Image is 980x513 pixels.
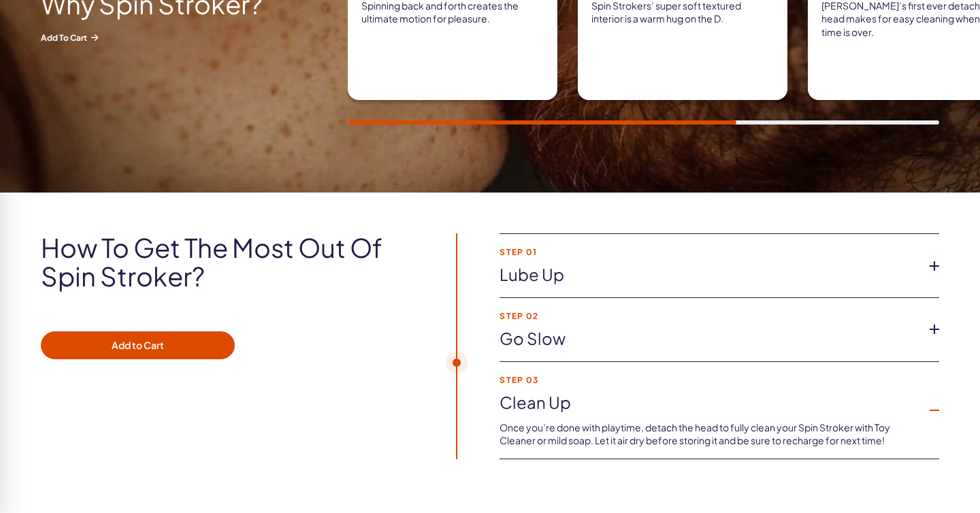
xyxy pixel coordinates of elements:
p: Once you’re done with playtime, detach the head to fully clean your Spin Stroker with Toy Cleaner... [500,421,917,448]
strong: Step 03 [500,376,917,384]
a: Go slow [500,327,917,350]
a: Clean up [500,391,917,414]
a: Lube up [500,263,917,286]
h2: How to get the most out of Spin Stroker? [41,233,418,291]
strong: Step 02 [500,312,917,320]
strong: Step 01 [500,248,917,256]
button: Add to Cart [41,331,235,360]
span: Add to Cart [41,31,286,43]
